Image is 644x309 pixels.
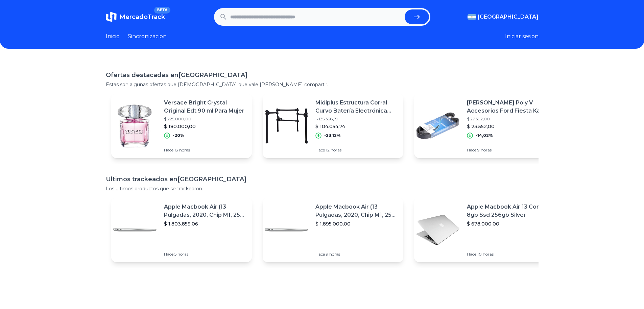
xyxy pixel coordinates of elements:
[467,220,549,227] p: $ 678.000,00
[164,252,246,257] p: Hace 5 horas
[111,206,159,254] img: Featured image
[106,185,539,192] p: Los ultimos productos que se trackearon.
[467,252,549,257] p: Hace 10 horas
[324,133,341,138] p: -23,12%
[467,203,549,219] p: Apple Macbook Air 13 Core I5 8gb Ssd 256gb Silver
[315,123,398,130] p: $ 104.054,74
[467,99,549,115] p: [PERSON_NAME] Poly V Accesorios Ford Fiesta Ka Ecosport
[263,93,403,158] a: Featured imageMidiplus Estructura Corral Curvo Batería Electrónica [PERSON_NAME]$ 135.338,19$ 104...
[154,7,170,14] span: BETA
[468,14,476,20] img: Argentina
[164,116,246,122] p: $ 225.000,00
[315,203,398,219] p: Apple Macbook Air (13 Pulgadas, 2020, Chip M1, 256 Gb De Ssd, 8 Gb De Ram) - Plata
[164,123,246,130] p: $ 180.000,00
[106,11,117,22] img: MercadoTrack
[315,252,398,257] p: Hace 9 horas
[414,206,461,254] img: Featured image
[111,93,252,158] a: Featured imageVersace Bright Crystal Original Edt 90 ml Para Mujer$ 225.000,00$ 180.000,00-20%Hac...
[315,147,398,153] p: Hace 12 horas
[468,13,539,21] button: [GEOGRAPHIC_DATA]
[106,11,165,22] a: MercadoTrackBETA
[111,197,252,262] a: Featured imageApple Macbook Air (13 Pulgadas, 2020, Chip M1, 256 Gb De Ssd, 8 Gb De Ram) - Plata$...
[478,13,539,21] span: [GEOGRAPHIC_DATA]
[476,133,493,138] p: -14,02%
[106,70,539,80] h1: Ofertas destacadas en [GEOGRAPHIC_DATA]
[263,206,310,254] img: Featured image
[164,203,246,219] p: Apple Macbook Air (13 Pulgadas, 2020, Chip M1, 256 Gb De Ssd, 8 Gb De Ram) - Plata
[467,116,549,122] p: $ 27.392,00
[505,32,539,41] button: Iniciar sesion
[414,93,555,158] a: Featured image[PERSON_NAME] Poly V Accesorios Ford Fiesta Ka Ecosport$ 27.392,00$ 23.552,00-14,02...
[315,116,398,122] p: $ 135.338,19
[263,102,310,149] img: Featured image
[467,123,549,130] p: $ 23.552,00
[164,99,246,115] p: Versace Bright Crystal Original Edt 90 ml Para Mujer
[119,13,165,21] span: MercadoTrack
[106,174,539,184] h1: Ultimos trackeados en [GEOGRAPHIC_DATA]
[164,220,246,227] p: $ 1.803.859,06
[111,102,159,149] img: Featured image
[315,220,398,227] p: $ 1.895.000,00
[467,147,549,153] p: Hace 9 horas
[263,197,403,262] a: Featured imageApple Macbook Air (13 Pulgadas, 2020, Chip M1, 256 Gb De Ssd, 8 Gb De Ram) - Plata$...
[173,133,184,138] p: -20%
[106,81,539,88] p: Estas son algunas ofertas que [DEMOGRAPHIC_DATA] que vale [PERSON_NAME] compartir.
[164,147,246,153] p: Hace 13 horas
[414,197,555,262] a: Featured imageApple Macbook Air 13 Core I5 8gb Ssd 256gb Silver$ 678.000,00Hace 10 horas
[106,32,120,41] a: Inicio
[128,32,167,41] a: Sincronizacion
[315,99,398,115] p: Midiplus Estructura Corral Curvo Batería Electrónica [PERSON_NAME]
[414,102,461,149] img: Featured image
